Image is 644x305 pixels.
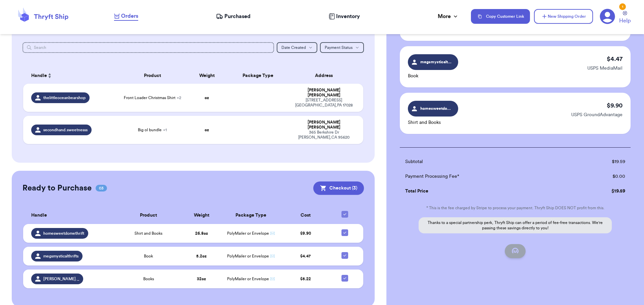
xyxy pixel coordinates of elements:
a: 1 [600,9,615,24]
button: Payment Status [320,42,364,53]
span: PolyMailer or Envelope ✉️ [227,254,275,258]
th: Weight [181,207,221,224]
th: Weight [186,68,227,84]
span: Help [619,17,631,25]
span: megsmysticalthrifts [420,59,452,65]
th: Package Type [227,68,288,84]
span: + 1 [163,128,167,132]
td: $ 19.59 [567,154,631,169]
button: Sort ascending [47,72,52,80]
span: Front Loader Christmas Shirt [124,95,181,100]
a: Help [619,11,631,25]
td: $ 19.59 [567,184,631,199]
div: More [438,12,459,20]
span: 03 [96,185,107,192]
span: Orders [121,12,138,20]
span: Handle [31,72,47,79]
th: Cost [281,207,330,224]
div: [PERSON_NAME] [PERSON_NAME] [292,88,355,98]
span: homesweetdomethrift [420,105,452,111]
span: Big ol bundle [138,127,167,133]
span: homesweetdomethrift [43,231,84,236]
th: Product [115,207,181,224]
span: Books [143,276,154,282]
h2: Ready to Purchase [22,183,92,194]
span: $ 5.22 [300,277,311,281]
p: Thanks to a special partnership perk, Thryft Ship can offer a period of fee-free transactions. We... [419,217,612,233]
p: Shirt and Books [408,119,458,126]
td: Total Price [400,184,567,199]
span: thelittleoceanbearshop [43,95,86,100]
span: $ 9.90 [300,231,311,235]
p: USPS MediaMail [587,65,623,72]
a: Purchased [216,12,251,20]
span: $ 4.47 [300,254,311,258]
strong: oz [205,96,209,100]
span: secondhand.sweetnesss [43,127,88,133]
span: Date Created [281,46,306,50]
button: Checkout (3) [313,181,364,195]
div: 1 [619,3,626,10]
span: [PERSON_NAME]._ [43,276,79,282]
button: Copy Customer Link [471,9,530,24]
p: $ 9.90 [607,101,623,110]
p: USPS GroundAdvantage [571,111,623,118]
a: Orders [114,12,138,21]
div: [STREET_ADDRESS] [GEOGRAPHIC_DATA] , PA 17028 [292,98,355,108]
th: Package Type [221,207,281,224]
p: Book [408,73,458,79]
span: megsmysticalthrifts [43,253,78,259]
span: Inventory [336,12,360,20]
a: Inventory [329,12,360,20]
td: $ 0.00 [567,169,631,184]
div: [PERSON_NAME] [PERSON_NAME] [292,120,355,130]
button: Date Created [277,42,317,53]
input: Search [22,42,274,53]
span: Handle [31,212,47,219]
td: Payment Processing Fee* [400,169,567,184]
strong: 26.8 oz [195,231,208,235]
p: $ 4.47 [607,54,623,64]
button: New Shipping Order [534,9,593,24]
span: PolyMailer or Envelope ✉️ [227,277,275,281]
span: PolyMailer or Envelope ✉️ [227,231,275,235]
span: Book [144,253,153,259]
span: Purchased [224,12,251,20]
strong: 32 oz [197,277,206,281]
span: + 2 [177,96,181,100]
div: 365 Berkshire Dr [PERSON_NAME] , CA 95620 [292,130,355,140]
strong: oz [205,128,209,132]
p: * This is the fee charged by Stripe to process your payment. Thryft Ship DOES NOT profit from this. [400,205,631,211]
th: Address [288,68,363,84]
td: Subtotal [400,154,567,169]
strong: 5.2 oz [196,254,207,258]
span: Payment Status [325,46,353,50]
span: Shirt and Books [135,231,162,236]
th: Product [118,68,186,84]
